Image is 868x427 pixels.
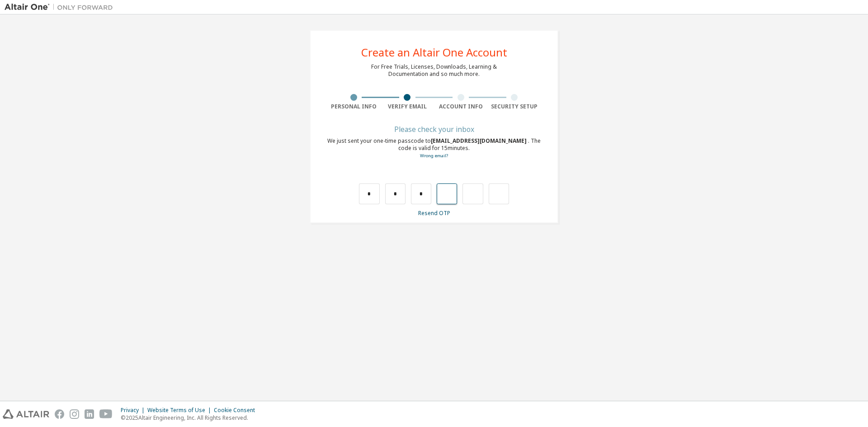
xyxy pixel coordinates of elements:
div: Cookie Consent [214,407,260,414]
div: Privacy [121,407,147,414]
img: instagram.svg [70,409,79,419]
div: Create an Altair One Account [361,47,507,58]
img: facebook.svg [55,409,64,419]
div: We just sent your one-time passcode to . The code is valid for 15 minutes. [327,137,541,160]
img: altair_logo.svg [3,409,49,419]
div: Security Setup [488,103,542,110]
img: Altair One [5,3,118,12]
div: Verify Email [381,103,434,110]
p: © 2025 Altair Engineering, Inc. All Rights Reserved. [121,414,260,422]
a: Go back to the registration form [420,153,448,159]
img: youtube.svg [99,409,113,419]
span: [EMAIL_ADDRESS][DOMAIN_NAME] [431,137,528,145]
div: Please check your inbox [327,127,541,132]
img: linkedin.svg [85,409,94,419]
a: Resend OTP [418,209,450,217]
div: For Free Trials, Licenses, Downloads, Learning & Documentation and so much more. [371,63,497,78]
div: Personal Info [327,103,381,110]
div: Account Info [434,103,488,110]
div: Website Terms of Use [147,407,214,414]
